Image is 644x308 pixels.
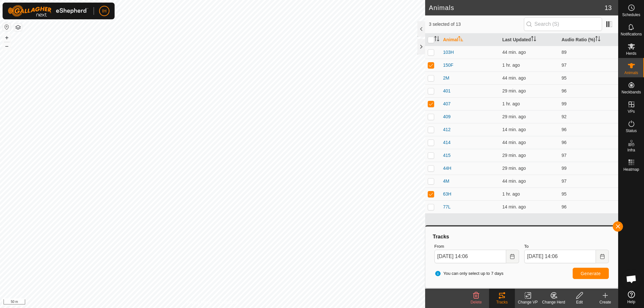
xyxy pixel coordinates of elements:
span: IH [102,8,107,14]
span: 44H [443,165,452,172]
div: Edit [567,299,592,305]
span: Sep 26, 2025, 12:21 PM [502,101,520,106]
span: 13 [605,3,612,13]
p-sorticon: Activate to sort [458,37,463,42]
label: To [524,243,609,250]
a: Contact Us [219,300,238,305]
span: 412 [443,126,451,133]
span: 97 [562,153,567,158]
span: Sep 26, 2025, 1:52 PM [502,204,526,209]
span: 96 [562,140,567,145]
span: You can only select up to 7 days [434,270,504,277]
span: Help [627,300,635,304]
a: Privacy Policy [187,300,211,305]
span: Generate [581,271,601,276]
th: Animal [441,34,500,46]
input: Search (S) [524,17,602,31]
span: Delete [471,300,482,304]
span: 414 [443,139,451,146]
p-sorticon: Activate to sort [531,37,536,42]
span: 96 [562,204,567,209]
button: + [3,34,11,42]
span: 97 [562,63,567,68]
p-sorticon: Activate to sort [595,37,600,42]
span: 4M [443,178,449,185]
span: Sep 26, 2025, 1:36 PM [502,114,526,119]
span: 99 [562,101,567,106]
label: From [434,243,519,250]
span: 77L [443,204,451,210]
span: Sep 26, 2025, 1:36 PM [502,153,526,158]
span: Sep 26, 2025, 1:21 PM [502,50,526,55]
div: Tracks [432,233,612,241]
span: 99 [562,166,567,171]
div: Open chat [622,269,641,289]
span: Infra [627,148,635,152]
div: Change Herd [541,299,567,305]
p-sorticon: Activate to sort [434,37,439,42]
span: Notifications [621,32,642,36]
span: Sep 26, 2025, 1:52 PM [502,127,526,132]
button: Generate [573,268,609,279]
button: Map Layers [14,24,22,31]
button: – [3,42,11,50]
span: 96 [562,88,567,93]
span: 103H [443,49,454,56]
span: Status [626,129,637,133]
img: Gallagher Logo [8,5,88,17]
span: 401 [443,88,451,94]
span: Schedules [622,13,640,17]
span: 97 [562,178,567,184]
span: 89 [562,50,567,55]
span: 415 [443,152,451,159]
th: Last Updated [500,34,559,46]
span: Sep 26, 2025, 1:21 PM [502,178,526,184]
span: Sep 26, 2025, 1:21 PM [502,75,526,81]
div: Tracks [489,299,515,305]
span: Sep 26, 2025, 12:21 PM [502,191,520,197]
span: Sep 26, 2025, 1:36 PM [502,166,526,171]
span: Sep 26, 2025, 1:21 PM [502,140,526,145]
span: 3 selected of 13 [429,21,524,28]
h2: Animals [429,4,605,12]
span: Sep 26, 2025, 12:21 PM [502,63,520,68]
span: VPs [628,110,635,113]
span: Neckbands [621,90,641,94]
span: 96 [562,127,567,132]
span: 92 [562,114,567,119]
span: 150F [443,62,454,69]
span: Herds [626,52,636,55]
div: Change VP [515,299,541,305]
button: Choose Date [506,250,519,263]
span: 2M [443,75,449,82]
span: Sep 26, 2025, 1:36 PM [502,88,526,93]
div: Create [592,299,618,305]
th: Audio Ratio (%) [559,34,618,46]
span: 63H [443,191,452,197]
button: Reset Map [3,23,11,31]
a: Help [618,288,644,306]
span: 409 [443,113,451,120]
span: Heatmap [623,168,639,171]
span: 95 [562,75,567,81]
span: Animals [624,71,638,75]
button: Choose Date [596,250,609,263]
span: 407 [443,101,451,107]
span: 95 [562,191,567,197]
